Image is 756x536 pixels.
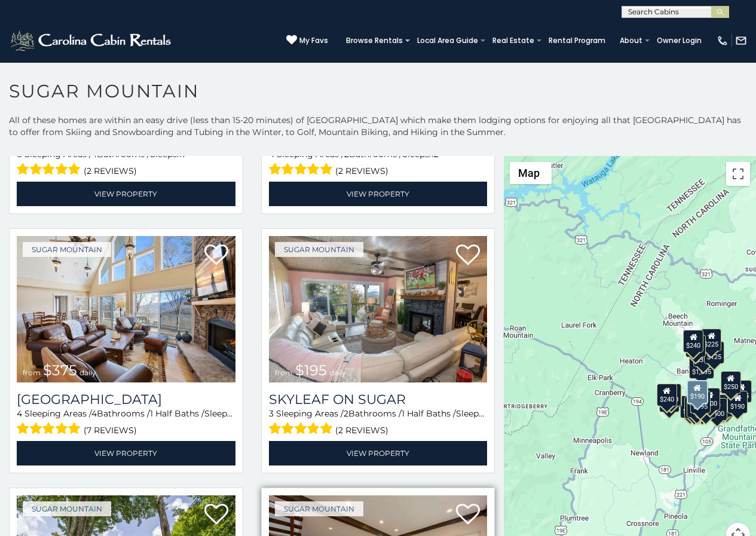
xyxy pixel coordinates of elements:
[411,32,484,49] a: Local Area Guide
[79,368,96,377] span: daily
[614,32,648,49] a: About
[651,32,708,49] a: Owner Login
[269,391,488,408] a: Skyleaf on Sugar
[717,35,729,47] img: phone-regular-white.png
[335,163,388,179] span: (2 reviews)
[17,236,235,382] img: Little Sugar Haven
[43,362,77,379] span: $375
[269,408,274,419] span: 3
[91,408,97,419] span: 4
[17,441,235,465] a: View Property
[269,441,488,465] a: View Property
[269,236,488,382] img: Skyleaf on Sugar
[275,501,363,516] a: Sugar Mountain
[9,29,175,53] img: White-1-2.png
[713,394,733,417] div: $195
[687,380,708,404] div: $190
[543,32,611,49] a: Rental Program
[23,501,111,516] a: Sugar Mountain
[456,503,480,528] a: Add to favorites
[735,35,747,47] img: mail-regular-white.png
[657,384,677,406] div: $240
[269,148,488,179] div: Sleeping Areas / Bathrooms / Sleeps:
[689,356,714,379] div: $1,095
[17,391,235,408] h3: Little Sugar Haven
[204,243,228,268] a: Add to favorites
[510,162,552,184] button: Change map style
[701,329,721,351] div: $225
[335,422,388,438] span: (2 reviews)
[684,396,705,419] div: $155
[683,330,703,353] div: $240
[731,380,752,403] div: $155
[344,408,348,419] span: 2
[204,503,228,528] a: Add to favorites
[704,341,724,364] div: $125
[726,162,750,186] button: Toggle fullscreen view
[275,242,363,257] a: Sugar Mountain
[84,422,137,438] span: (7 reviews)
[23,368,41,377] span: from
[269,182,488,206] a: View Property
[518,167,540,179] span: Map
[269,236,488,382] a: Skyleaf on Sugar from $195 daily
[17,408,22,419] span: 4
[485,408,490,419] span: 8
[17,391,235,408] a: [GEOGRAPHIC_DATA]
[486,32,540,49] a: Real Estate
[340,32,409,49] a: Browse Rentals
[727,391,748,414] div: $190
[456,243,480,268] a: Add to favorites
[687,395,707,418] div: $175
[23,242,111,257] a: Sugar Mountain
[721,371,741,394] div: $250
[233,408,241,419] span: 10
[150,408,204,419] span: 1 Half Baths /
[402,408,456,419] span: 1 Half Baths /
[84,163,137,179] span: (2 reviews)
[286,35,328,47] a: My Favs
[17,148,235,179] div: Sleeping Areas / Bathrooms / Sleeps:
[17,408,235,438] div: Sleeping Areas / Bathrooms / Sleeps:
[700,388,720,411] div: $200
[17,236,235,382] a: Little Sugar Haven from $375 daily
[329,368,346,377] span: daily
[295,362,327,379] span: $195
[299,35,328,46] span: My Favs
[17,182,235,206] a: View Property
[275,368,293,377] span: from
[269,408,488,438] div: Sleeping Areas / Bathrooms / Sleeps:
